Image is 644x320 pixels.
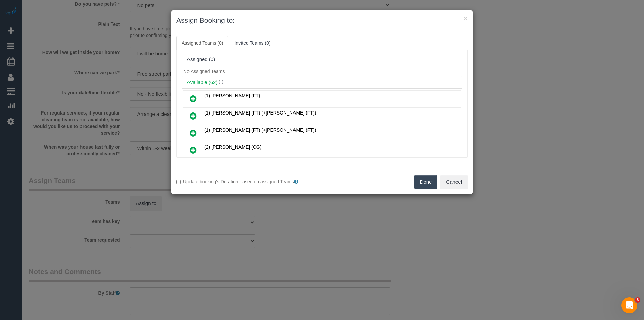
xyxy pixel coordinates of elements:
[183,68,225,74] span: No Assigned Teams
[440,175,468,189] button: Cancel
[176,36,228,50] a: Assigned Teams (0)
[229,36,276,50] a: Invited Teams (0)
[176,180,181,184] input: Update booking's Duration based on assigned Teams
[204,127,316,133] span: (1) [PERSON_NAME] (FT) (+[PERSON_NAME] (FT))
[187,57,457,62] div: Assigned (0)
[176,178,317,185] label: Update booking's Duration based on assigned Teams
[176,15,468,26] h3: Assign Booking to:
[187,80,457,85] h4: Available (62)
[621,297,637,313] iframe: Intercom live chat
[414,175,438,189] button: Done
[204,110,316,116] span: (1) [PERSON_NAME] (FT) (+[PERSON_NAME] (FT))
[635,297,640,303] span: 3
[464,15,468,22] button: ×
[204,144,261,150] span: (2) [PERSON_NAME] (CG)
[204,93,260,98] span: (1) [PERSON_NAME] (FT)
